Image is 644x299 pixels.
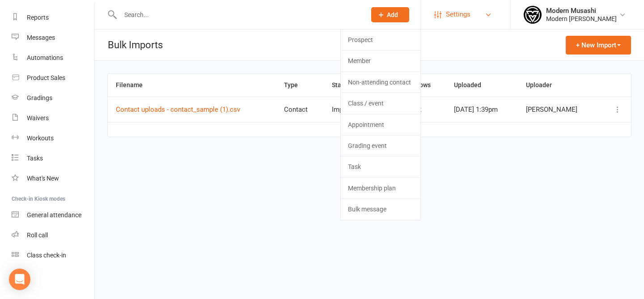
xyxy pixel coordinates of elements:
th: Status [324,74,402,97]
input: Search... [118,8,360,21]
td: Import complete [324,97,402,122]
button: Add [371,7,409,22]
a: Tasks [12,148,94,168]
a: Roll call [12,225,94,245]
div: Tasks [27,155,43,162]
div: Waivers [27,114,49,122]
a: Grading event [341,135,420,156]
div: Modern Musashi [546,7,617,15]
div: Gradings [27,94,52,101]
th: # Rows [402,74,446,97]
button: + New Import [566,36,631,55]
div: Reports [27,14,49,21]
th: Uploader [518,74,599,97]
div: Modern [PERSON_NAME] [546,15,617,23]
div: What's New [27,175,59,182]
a: Appointment [341,114,420,135]
th: Type [276,74,324,97]
a: Non-attending contact [341,72,420,93]
img: thumb_image1750915221.png [524,6,542,24]
a: Class kiosk mode [12,245,94,265]
div: Roll call [27,232,48,239]
div: General attendance [27,211,81,219]
a: Messages [12,28,94,48]
th: Filename [108,74,276,97]
div: Messages [27,34,55,41]
td: 192 [402,97,446,122]
a: Product Sales [12,68,94,88]
a: General attendance kiosk mode [12,205,94,225]
div: Workouts [27,135,54,142]
div: Class check-in [27,252,66,259]
a: Waivers [12,108,94,128]
a: Class / event [341,93,420,114]
div: Automations [27,54,63,61]
a: Reports [12,8,94,28]
a: Contact uploads - contact_sample (1).csv [116,105,240,114]
a: Membership plan [341,178,420,198]
a: Member [341,51,420,71]
span: Add [387,11,398,18]
th: Uploaded [446,74,518,97]
a: Automations [12,48,94,68]
a: What's New [12,168,94,189]
span: Settings [446,4,470,25]
td: [PERSON_NAME] [518,97,599,122]
td: [DATE] 1:39pm [446,97,518,122]
div: Open Intercom Messenger [9,269,30,290]
a: Gradings [12,88,94,108]
td: Contact [276,97,324,122]
a: Task [341,156,420,177]
div: Product Sales [27,74,65,81]
a: Prospect [341,29,420,50]
a: Bulk message [341,199,420,219]
h1: Bulk Imports [95,29,163,60]
a: Workouts [12,128,94,148]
